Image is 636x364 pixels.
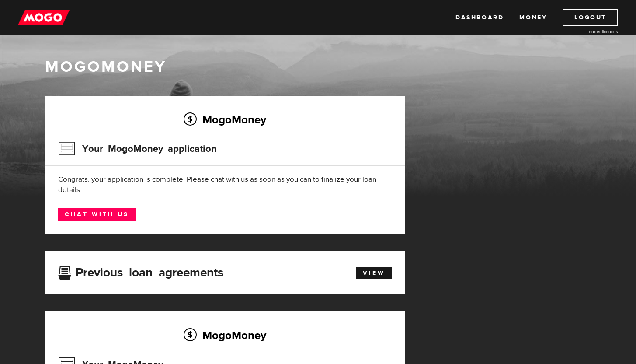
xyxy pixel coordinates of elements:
[58,174,392,195] div: Congrats, your application is complete! Please chat with us as soon as you can to finalize your l...
[58,110,392,129] h2: MogoMoney
[455,9,504,26] a: Dashboard
[461,161,636,364] iframe: LiveChat chat widget
[519,9,547,26] a: Money
[563,9,618,26] a: Logout
[553,28,618,35] a: Lender licences
[58,326,392,344] h2: MogoMoney
[58,266,223,277] h3: Previous loan agreements
[45,58,591,76] h1: MogoMoney
[58,137,217,160] h3: Your MogoMoney application
[58,208,136,220] a: Chat with us
[356,267,392,279] a: View
[18,9,70,26] img: mogo_logo-11ee424be714fa7cbb0f0f49df9e16ec.png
